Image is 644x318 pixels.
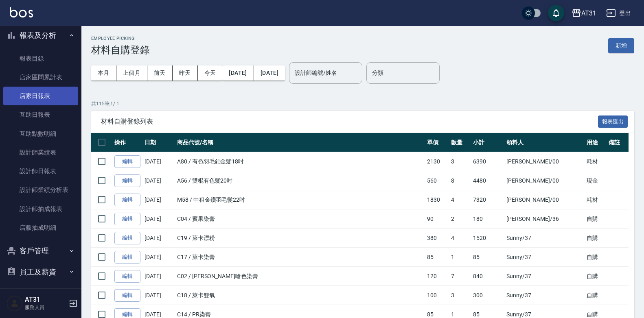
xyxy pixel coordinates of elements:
[504,267,585,286] td: Sunny /37
[3,68,78,87] a: 店家區間累計表
[425,171,449,190] td: 560
[101,118,598,126] span: 材料自購登錄列表
[3,105,78,124] a: 互助日報表
[114,289,140,302] a: 編輯
[3,143,78,162] a: 設計師業績表
[114,270,140,283] a: 編輯
[142,133,175,152] th: 日期
[449,286,471,305] td: 3
[114,232,140,244] a: 編輯
[175,229,425,248] td: C19 / 萊卡漂粉
[504,209,585,229] td: [PERSON_NAME] /36
[585,248,607,267] td: 自購
[504,248,585,267] td: Sunny /37
[114,174,140,187] a: 編輯
[504,133,585,152] th: 領料人
[585,209,607,229] td: 自購
[449,190,471,209] td: 4
[175,152,425,171] td: A80 / 有色羽毛鉑金髮18吋
[585,229,607,248] td: 自購
[449,209,471,229] td: 2
[3,240,78,261] button: 客戶管理
[254,65,285,81] button: [DATE]
[581,8,596,18] div: AT31
[603,6,634,21] button: 登出
[114,213,140,225] a: 編輯
[7,295,23,311] img: Person
[548,5,564,21] button: save
[175,267,425,286] td: C02 / [PERSON_NAME]嗆色染膏
[449,248,471,267] td: 1
[425,190,449,209] td: 1830
[175,190,425,209] td: M58 / 中租金鑽羽毛髮22吋
[112,133,142,152] th: 操作
[147,65,173,81] button: 前天
[585,267,607,286] td: 自購
[504,152,585,171] td: [PERSON_NAME] /00
[3,162,78,181] a: 設計師日報表
[504,171,585,190] td: [PERSON_NAME] /00
[585,190,607,209] td: 耗材
[425,286,449,305] td: 100
[471,229,504,248] td: 1520
[471,209,504,229] td: 180
[449,267,471,286] td: 7
[608,38,634,53] button: 新增
[25,304,66,311] p: 服務人員
[598,117,628,125] a: 報表匯出
[471,248,504,267] td: 85
[142,248,175,267] td: [DATE]
[173,65,198,81] button: 昨天
[471,133,504,152] th: 小計
[425,267,449,286] td: 120
[585,152,607,171] td: 耗材
[222,65,254,81] button: [DATE]
[142,267,175,286] td: [DATE]
[3,124,78,143] a: 互助點數明細
[3,261,78,283] button: 員工及薪資
[175,248,425,267] td: C17 / 萊卡染膏
[471,267,504,286] td: 840
[198,65,223,81] button: 今天
[25,296,66,304] h5: AT31
[425,133,449,152] th: 單價
[114,251,140,264] a: 編輯
[3,25,78,46] button: 報表及分析
[114,194,140,206] a: 編輯
[471,152,504,171] td: 6390
[449,152,471,171] td: 3
[598,115,628,128] button: 報表匯出
[91,44,150,56] h3: 材料自購登錄
[425,209,449,229] td: 90
[91,36,150,41] h2: Employee Picking
[585,171,607,190] td: 現金
[568,5,600,22] button: AT31
[471,171,504,190] td: 4480
[449,133,471,152] th: 數量
[425,248,449,267] td: 85
[3,218,78,237] a: 店販抽成明細
[3,49,78,68] a: 報表目錄
[10,7,33,17] img: Logo
[3,200,78,218] a: 設計師抽成報表
[175,133,425,152] th: 商品代號/名稱
[3,282,78,303] button: 紅利點數設定
[114,155,140,168] a: 編輯
[175,286,425,305] td: C18 / 萊卡雙氧
[175,171,425,190] td: A56 / 雙棍有色髮20吋
[449,229,471,248] td: 4
[471,286,504,305] td: 300
[608,41,634,49] a: 新增
[425,152,449,171] td: 2130
[91,100,634,107] p: 共 115 筆, 1 / 1
[585,133,607,152] th: 用途
[175,209,425,229] td: C04 / 賓果染膏
[3,181,78,199] a: 設計師業績分析表
[607,133,629,152] th: 備註
[142,209,175,229] td: [DATE]
[504,286,585,305] td: Sunny /37
[142,229,175,248] td: [DATE]
[3,87,78,105] a: 店家日報表
[91,65,116,81] button: 本月
[142,190,175,209] td: [DATE]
